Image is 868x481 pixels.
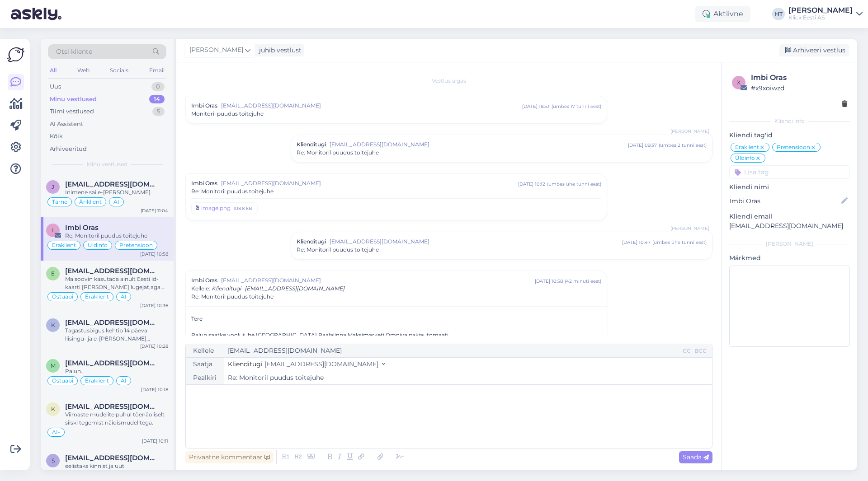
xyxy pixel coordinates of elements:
div: Tere [191,315,601,380]
span: k [51,322,55,328]
p: Kliendi tag'id [729,131,850,140]
div: Tiimi vestlused [50,107,94,116]
span: Saada [683,453,709,461]
span: [EMAIL_ADDRESS][DOMAIN_NAME] [221,102,522,110]
div: BCC [693,347,708,355]
span: kaire71@hotmail.com [65,318,159,327]
span: [EMAIL_ADDRESS][DOMAIN_NAME] [264,360,378,368]
div: CC [681,347,693,355]
span: [PERSON_NAME] [670,225,709,232]
div: ( umbes ühe tunni eest ) [547,181,601,187]
span: AI- [52,430,60,435]
span: k [51,406,55,412]
span: AI [113,199,119,205]
div: image.png [201,204,231,212]
input: Recepient... [224,344,681,357]
div: Tagastusõigus kehtib 14 päeva liisingu- ja e-[PERSON_NAME] ostudele, ja ainult eraisikule. Kauplu... [65,327,168,343]
div: [DATE] 10:18 [141,386,168,393]
div: 5 [152,107,165,116]
span: Eraklient [735,145,759,150]
div: Saatja [186,358,224,371]
div: [DATE] 10:36 [140,302,168,309]
div: ( umbes 2 tunni eest ) [659,142,707,149]
span: madis.rappo@gmail.ee [65,359,159,367]
div: Imbi Oras [751,72,847,83]
span: Imbi Oras [191,276,217,285]
span: Kellele : [191,285,210,292]
span: Tarne [52,199,67,205]
span: e [51,270,55,277]
div: AI Assistent [50,120,83,129]
div: Kliendi info [729,117,850,125]
span: Minu vestlused [87,160,127,168]
img: Askly Logo [7,46,24,63]
span: jaanus@sysop.ee [65,180,159,188]
span: AI [121,294,127,299]
div: [DATE] 11:04 [141,207,168,214]
div: [DATE] 10:28 [140,343,168,350]
p: Kliendi nimi [729,182,850,192]
span: Re: Monitoril puudus toitejuhe [297,246,379,254]
div: [DATE] 09:37 [628,142,657,149]
span: Üldinfo [735,155,755,161]
div: [DATE] 10:12 [518,181,545,187]
span: Imbi Oras [191,102,217,110]
div: Vestlus algas [185,77,712,85]
div: Klick Eesti AS [788,14,853,21]
div: ( 42 minuti eest ) [565,278,601,285]
div: # x9xoiwzd [751,83,847,93]
div: Email [147,65,166,76]
div: Kõik [50,132,63,141]
div: Web [75,65,91,76]
span: erkkiruutel@googlemail.com [65,267,159,275]
div: 0 [151,82,165,91]
span: katjatrutneva@hotmail.com [65,402,159,411]
div: [DATE] 10:58 [140,251,168,257]
p: [EMAIL_ADDRESS][DOMAIN_NAME] [729,221,850,231]
span: Üldinfo [88,243,108,248]
div: [DATE] 18:53 [522,103,550,110]
span: m [51,362,56,369]
span: Imbi Oras [191,179,217,187]
input: Lisa nimi [730,196,840,206]
div: [DATE] 10:47 [622,239,651,246]
div: All [48,65,58,76]
span: Eraklient [85,294,109,299]
div: Aktiivne [695,6,750,22]
div: Inimene sai e-[PERSON_NAME]. [65,188,168,196]
span: Ostuabi [52,378,73,383]
p: Kliendi email [729,212,850,221]
span: Klienditugi [297,238,326,246]
span: Ostuabi [52,294,73,299]
div: Kellele [186,344,224,357]
div: ( umbes ühe tunni eest ) [652,239,707,246]
div: ( umbes 17 tunni eest ) [552,103,601,110]
div: Re: Monitoril puudus toitejuhe [65,232,168,240]
a: [PERSON_NAME]Klick Eesti AS [788,7,863,21]
div: [PERSON_NAME] [729,240,850,248]
span: [EMAIL_ADDRESS][DOMAIN_NAME] [330,238,622,246]
div: Palun. [65,367,168,375]
span: Eraklient [52,243,76,248]
span: Pretensioon [777,145,810,150]
span: Äriklient [79,199,102,205]
span: [PERSON_NAME] [670,128,709,135]
span: x [737,79,741,86]
span: [EMAIL_ADDRESS][DOMAIN_NAME] [221,179,518,187]
span: s [52,457,55,464]
span: AI [121,378,127,383]
span: [PERSON_NAME] [189,45,243,55]
span: Monitoril puudus toitejuhe [191,110,264,118]
div: Privaatne kommentaar [185,451,274,463]
div: eelistaks kinnist ja uut [65,462,168,470]
span: j [52,183,54,190]
div: HT [772,8,785,20]
div: [PERSON_NAME] [788,7,853,14]
span: Pretensioon [119,243,153,248]
div: Ma soovin kasutada ainult Eesti id- kaarti [PERSON_NAME] lugejat,aga asun [GEOGRAPHIC_DATA],nimel... [65,275,168,291]
div: Viimaste mudelite puhul tõenäoliselt siiski tegemist näidismudelitega. [65,411,168,427]
input: Lisa tag [729,165,850,179]
div: 108.8 kB [232,204,253,212]
span: Re: Monitoril puudus toitejuhe [297,149,379,157]
span: Klienditugi [228,360,263,368]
